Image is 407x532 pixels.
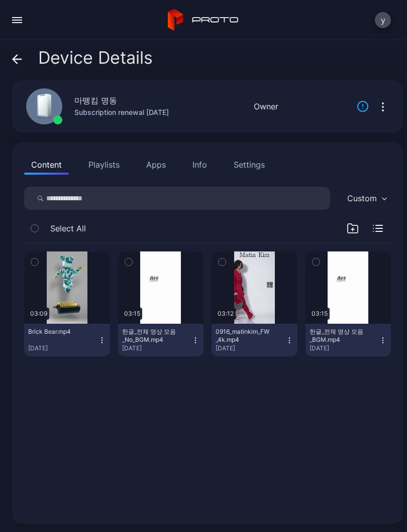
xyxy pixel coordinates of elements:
div: Info [192,159,207,171]
button: Info [185,155,214,175]
button: Custom [342,187,391,210]
div: Settings [234,159,265,171]
div: [DATE] [28,344,98,352]
div: [DATE] [122,344,192,352]
div: Owner [254,100,278,112]
span: Device Details [38,48,153,67]
button: Apps [139,155,173,175]
div: 마뗑킴 명동 [74,94,117,106]
button: Playlists [81,155,127,175]
button: 한글_전체 영상 모음_No_BGM.mp4[DATE] [118,324,204,356]
button: Settings [227,155,272,175]
button: Content [24,155,69,175]
div: Subscription renewal [DATE] [74,106,169,118]
div: 0916_matinkim_FW_4k.mp4 [216,328,271,344]
div: [DATE] [310,344,379,352]
button: 한글_전체 영상 모음_BGM.mp4[DATE] [306,324,391,356]
button: 0916_matinkim_FW_4k.mp4[DATE] [212,324,297,356]
button: y [375,12,391,28]
div: 한글_전체 영상 모음_No_BGM.mp4 [122,328,177,344]
div: Custom [347,193,377,203]
div: Brick Bear.mp4 [28,328,83,336]
div: 한글_전체 영상 모음_BGM.mp4 [310,328,365,344]
div: [DATE] [216,344,285,352]
span: Select All [50,222,86,234]
button: Brick Bear.mp4[DATE] [24,324,110,356]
